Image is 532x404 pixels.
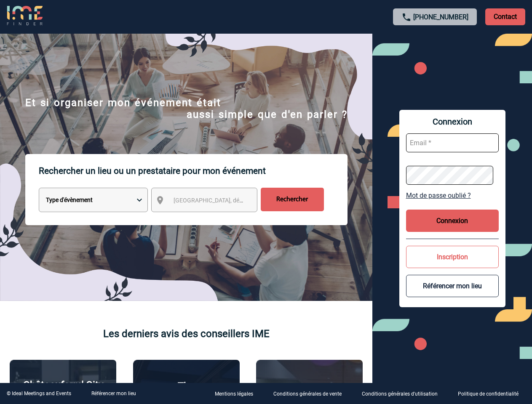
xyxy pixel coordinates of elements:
span: [GEOGRAPHIC_DATA], département, région... [174,197,291,204]
p: The [GEOGRAPHIC_DATA] [138,380,235,404]
p: Châteauform' City [GEOGRAPHIC_DATA] [14,379,112,403]
p: Contact [485,8,525,25]
button: Référencer mon lieu [406,275,499,297]
p: Agence 2ISD [281,381,338,393]
a: Politique de confidentialité [451,390,532,398]
input: Rechercher [261,188,324,211]
a: Mentions légales [208,390,267,398]
input: Email * [406,133,499,152]
a: Mot de passe oublié ? [406,191,499,199]
p: Rechercher un lieu ou un prestataire pour mon événement [39,154,348,188]
button: Connexion [406,210,499,232]
button: Inscription [406,246,499,268]
img: call-24-px.png [401,12,412,22]
p: Mentions légales [215,391,253,397]
a: Conditions générales de vente [267,390,355,398]
a: Référencer mon lieu [91,391,136,396]
p: Conditions générales d'utilisation [362,391,438,397]
div: © Ideal Meetings and Events [7,391,71,396]
a: Conditions générales d'utilisation [355,390,451,398]
span: Connexion [406,117,499,127]
a: [PHONE_NUMBER] [413,13,468,21]
p: Conditions générales de vente [273,391,342,397]
p: Politique de confidentialité [458,391,519,397]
